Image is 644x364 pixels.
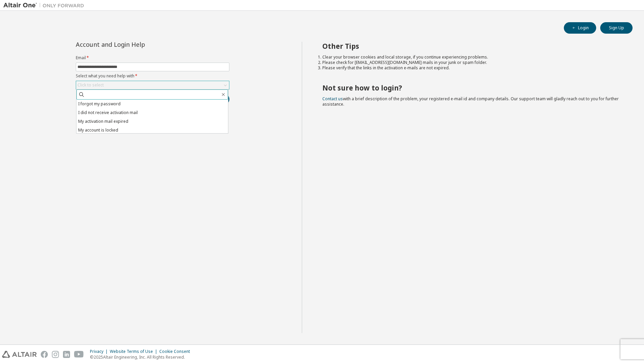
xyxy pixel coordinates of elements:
img: altair_logo.svg [2,351,37,358]
div: Click to select [77,82,104,88]
label: Select what you need help with [76,73,229,79]
span: with a brief description of the problem, your registered e-mail id and company details. Our suppo... [322,96,619,107]
img: youtube.svg [74,351,84,358]
p: © 2025 Altair Engineering, Inc. All Rights Reserved. [90,354,194,360]
li: Please verify that the links in the activation e-mails are not expired. [322,65,621,71]
div: Cookie Consent [159,349,194,354]
label: Email [76,55,229,61]
img: facebook.svg [41,351,48,358]
button: Login [564,22,596,34]
img: Altair One [3,2,88,9]
div: Website Terms of Use [110,349,159,354]
div: Account and Login Help [76,42,199,47]
button: Sign Up [600,22,633,34]
img: linkedin.svg [63,351,70,358]
img: instagram.svg [52,351,59,358]
li: Clear your browser cookies and local storage, if you continue experiencing problems. [322,54,621,60]
a: Contact us [322,96,343,102]
div: Privacy [90,349,110,354]
li: Please check for [EMAIL_ADDRESS][DOMAIN_NAME] mails in your junk or spam folder. [322,60,621,65]
div: Click to select [76,81,229,89]
li: I forgot my password [76,100,228,108]
h2: Other Tips [322,42,621,50]
h2: Not sure how to login? [322,83,621,92]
